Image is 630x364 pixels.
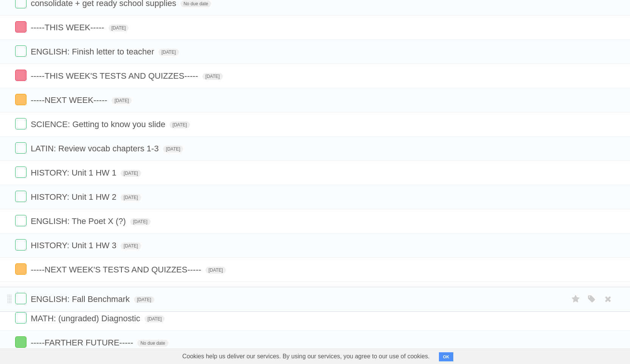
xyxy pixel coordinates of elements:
span: [DATE] [145,316,165,322]
span: [DATE] [121,170,141,177]
span: -----THIS WEEK'S TESTS AND QUIZZES----- [31,71,200,81]
span: SCIENCE: Getting to know you slide [31,120,167,129]
span: HISTORY: Unit 1 HW 3 [31,241,118,250]
span: -----NEXT WEEK'S TESTS AND QUIZZES----- [31,265,203,274]
span: No due date [137,340,168,347]
span: [DATE] [159,49,179,56]
label: Done [15,94,26,105]
label: Done [15,239,26,250]
span: Cookies help us deliver our services. By using our services, you agree to our use of cookies. [175,349,437,364]
label: Done [15,191,26,202]
label: Done [15,166,26,178]
label: Done [15,118,26,129]
span: ENGLISH: The Poet X (?) [31,216,128,226]
label: Done [15,336,26,348]
span: -----FARTHER FUTURE----- [31,338,135,347]
span: [DATE] [109,25,129,31]
span: [DATE] [112,97,132,104]
label: Done [15,215,26,226]
span: ENGLISH: Fall Benchmark [31,294,132,304]
label: Done [15,142,26,154]
span: -----THIS WEEK----- [31,23,106,32]
span: [DATE] [130,218,151,225]
button: OK [439,352,454,361]
label: Done [15,70,26,81]
label: Star task [569,293,583,305]
span: [DATE] [163,146,184,152]
span: HISTORY: Unit 1 HW 2 [31,192,118,202]
span: ENGLISH: Finish letter to teacher [31,47,156,56]
span: [DATE] [121,243,141,249]
span: HISTORY: Unit 1 HW 1 [31,168,118,177]
span: [DATE] [134,296,154,303]
span: [DATE] [121,194,141,201]
span: LATIN: Review vocab chapters 1-3 [31,144,160,153]
span: MATH: (ungraded) Diagnostic [31,314,142,323]
label: Done [15,45,26,57]
span: [DATE] [170,121,190,128]
span: [DATE] [205,267,226,274]
span: No due date [180,0,211,7]
span: [DATE] [202,73,223,80]
label: Done [15,293,26,304]
label: Done [15,263,26,275]
label: Done [15,312,26,324]
span: -----NEXT WEEK----- [31,95,109,105]
label: Done [15,21,26,33]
